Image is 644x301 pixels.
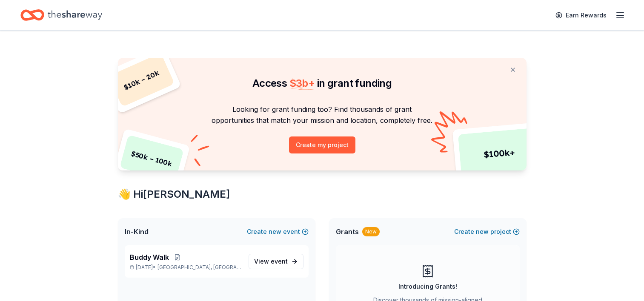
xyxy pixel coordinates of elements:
[271,258,288,265] span: event
[454,227,520,237] button: Createnewproject
[476,227,489,237] span: new
[289,77,315,89] span: $ 3b +
[108,53,175,107] div: $ 10k – 20k
[254,256,288,267] span: View
[336,227,359,237] span: Grants
[398,281,457,292] div: Introducing Grants!
[125,227,149,237] span: In-Kind
[550,8,612,23] a: Earn Rewards
[269,227,281,237] span: new
[128,104,516,126] p: Looking for grant funding too? Find thousands of grant opportunities that match your mission and ...
[130,264,242,271] p: [DATE] •
[362,227,380,236] div: New
[20,5,102,25] a: Home
[249,254,303,269] a: View event
[130,252,169,262] span: Buddy Walk
[252,77,392,89] span: Access in grant funding
[157,264,241,271] span: [GEOGRAPHIC_DATA], [GEOGRAPHIC_DATA]
[118,187,527,201] div: 👋 Hi [PERSON_NAME]
[247,227,309,237] button: Createnewevent
[289,136,355,153] button: Create my project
